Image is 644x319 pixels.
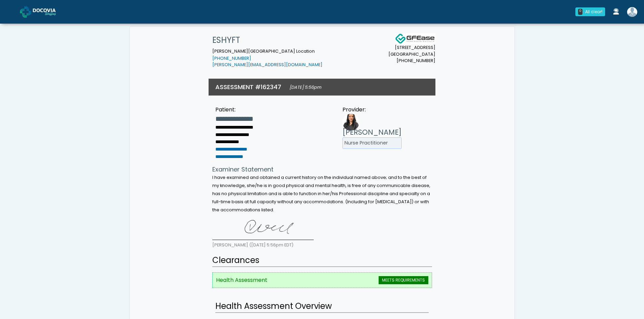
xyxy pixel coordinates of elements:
small: [DATE] 5:56pm [289,84,321,90]
a: [PERSON_NAME][EMAIL_ADDRESS][DOMAIN_NAME] [212,62,323,68]
img: wk4rIQAAAAGSURBVAMARN8bKyFL5NMAAAAASUVORK5CYII= [212,216,314,240]
h1: ESHYFT [212,33,323,47]
small: [STREET_ADDRESS] [GEOGRAPHIC_DATA] [PHONE_NUMBER] [388,44,435,64]
small: I have examined and obtained a current history on the individual named above; and to the best of ... [212,175,430,213]
li: Health Assessment [212,272,432,288]
div: 0 [578,9,582,15]
img: Docovia Staffing Logo [395,33,435,44]
h3: [PERSON_NAME] [342,127,402,137]
img: Docovia [33,8,67,15]
small: [PERSON_NAME][GEOGRAPHIC_DATA] Location [212,48,323,68]
span: MEETS REQUIREMENTS [379,276,428,284]
div: Patient: [215,106,253,114]
img: Docovia [20,6,31,18]
small: [PERSON_NAME] ([DATE] 5:56pm EDT) [212,242,293,248]
div: Provider: [342,106,402,114]
h2: Health Assessment Overview [215,300,429,313]
h4: Examiner Statement [212,166,432,173]
img: Shakerra Crippen [627,7,637,17]
a: [PHONE_NUMBER] [212,55,251,61]
a: 0 All clear! [571,5,609,19]
li: Nurse Practitioner [342,137,402,149]
a: Docovia [20,1,67,23]
div: All clear! [585,9,602,15]
img: Provider image [342,114,359,131]
h3: ASSESSMENT #162347 [215,83,281,91]
h2: Clearances [212,254,432,267]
